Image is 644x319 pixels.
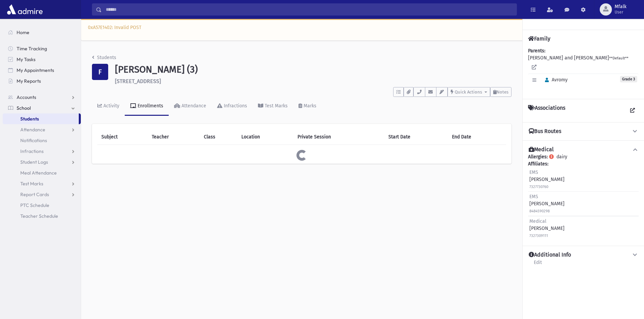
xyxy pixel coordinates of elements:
a: Test Marks [253,97,293,116]
button: Notes [490,87,511,97]
small: 7327309111 [529,234,548,238]
div: [PERSON_NAME] [529,169,565,190]
th: Subject [97,129,148,145]
a: School [3,103,81,113]
span: Test Marks [20,181,43,187]
button: Quick Actions [448,87,490,97]
a: Infractions [3,146,81,157]
span: Notifications [20,137,47,143]
th: Location [237,129,293,145]
th: Private Session [293,129,384,145]
a: Accounts [3,92,81,103]
h4: Bus Routes [529,128,561,135]
a: Students [3,113,79,124]
b: Parents: [528,48,545,54]
span: EMS [529,194,538,200]
span: Time Tracking [17,46,47,52]
a: Attendance [169,97,212,116]
a: Marks [293,97,322,116]
span: Teacher Schedule [20,213,58,219]
span: Medical [529,218,546,224]
span: My Reports [17,78,41,84]
span: User [615,9,626,15]
a: Infractions [212,97,253,116]
a: Attendance [3,124,81,135]
th: Start Date [384,129,448,145]
div: Marks [302,103,316,109]
th: End Date [448,129,506,145]
span: Attendance [20,127,45,133]
a: Test Marks [3,178,81,189]
div: [PERSON_NAME] [529,218,565,239]
span: Avromy [542,77,568,83]
span: Quick Actions [455,89,482,95]
a: Student Logs [3,157,81,167]
span: Notes [497,89,508,95]
b: Allergies: [528,154,548,160]
small: 7327730760 [529,185,548,189]
small: 8484590298 [529,209,550,213]
span: Students [20,116,39,122]
div: Infractions [222,103,247,109]
a: Activity [92,97,125,116]
span: Mfalk [615,4,626,9]
a: View all Associations [626,105,639,117]
span: My Appointments [17,67,54,73]
div: Activity [102,103,119,109]
span: Meal Attendance [20,170,57,176]
h4: Family [528,35,550,42]
th: Teacher [148,129,200,145]
div: Test Marks [263,103,288,109]
span: Grade 3 [620,76,637,82]
div: [PERSON_NAME] [529,193,565,214]
h4: Additional Info [529,251,571,259]
a: Notifications [3,135,81,146]
span: Infractions [20,148,44,154]
div: dairy [528,153,639,240]
div: Enrollments [136,103,163,109]
h1: [PERSON_NAME] (3) [115,64,511,75]
button: Bus Routes [528,128,639,135]
b: Affiliates: [528,161,548,167]
div: [PERSON_NAME] and [PERSON_NAME] [528,47,639,94]
a: Time Tracking [3,43,81,54]
h4: Associations [528,105,565,117]
button: Additional Info [528,251,639,259]
h6: [STREET_ADDRESS] [115,78,511,84]
img: AdmirePro [5,3,44,16]
a: Enrollments [125,97,169,116]
button: Medical [528,146,639,153]
input: Search [102,3,517,16]
span: School [17,105,31,111]
a: My Tasks [3,54,81,65]
nav: breadcrumb [92,54,116,64]
a: Edit [533,259,542,271]
div: 0xA57E1402: Invalid POST [81,19,644,41]
span: Accounts [17,94,36,100]
a: Home [3,27,81,38]
span: Home [17,29,29,35]
h4: Medical [529,146,554,153]
a: Teacher Schedule [3,211,81,221]
th: Class [200,129,237,145]
a: Students [92,55,116,60]
span: EMS [529,169,538,175]
a: My Reports [3,76,81,86]
div: Attendance [180,103,206,109]
span: Report Cards [20,191,49,197]
div: F [92,64,108,80]
span: My Tasks [17,56,35,62]
span: Student Logs [20,159,48,165]
a: Meal Attendance [3,167,81,178]
a: PTC Schedule [3,200,81,211]
a: Report Cards [3,189,81,200]
a: My Appointments [3,65,81,76]
span: PTC Schedule [20,202,49,208]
